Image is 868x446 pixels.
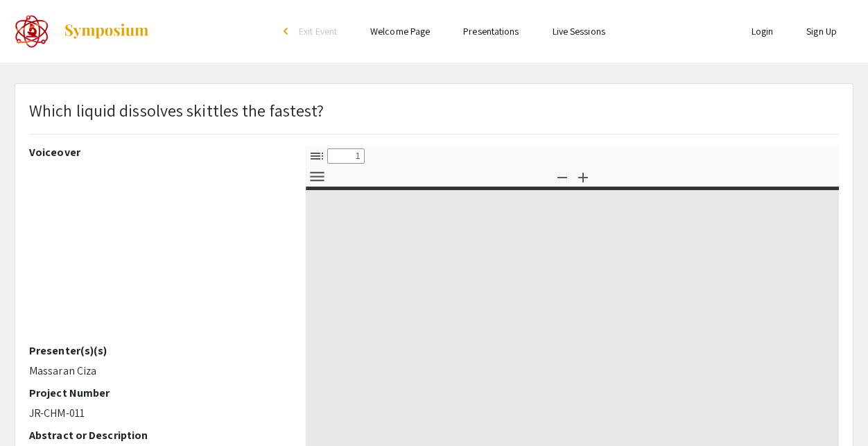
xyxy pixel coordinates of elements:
[284,27,292,35] div: arrow_back_ios
[806,25,837,37] a: Sign Up
[15,14,150,49] a: The 2022 CoorsTek Denver Metro Regional Science and Engineering Fair
[29,344,285,357] h2: Presenter(s)(s)
[29,429,285,442] h2: Abstract or Description
[29,363,285,379] p: Massaran Ciza
[299,25,337,37] span: Exit Event
[305,146,329,166] button: Toggle Sidebar
[29,164,285,344] iframe: YouTube video player
[63,23,150,40] img: Symposium by ForagerOne
[327,148,365,164] input: Page
[370,25,430,37] a: Welcome Page
[752,25,774,37] a: Login
[29,386,285,400] h2: Project Number
[553,25,605,37] a: Live Sessions
[463,25,519,37] a: Presentations
[29,405,285,422] p: JR-CHM-011
[15,14,49,49] img: The 2022 CoorsTek Denver Metro Regional Science and Engineering Fair
[571,166,595,187] button: Zoom In
[29,98,324,123] p: Which liquid dissolves skittles the fastest?
[550,166,574,187] button: Zoom Out
[29,146,285,159] h2: Voiceover
[305,166,329,187] button: Tools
